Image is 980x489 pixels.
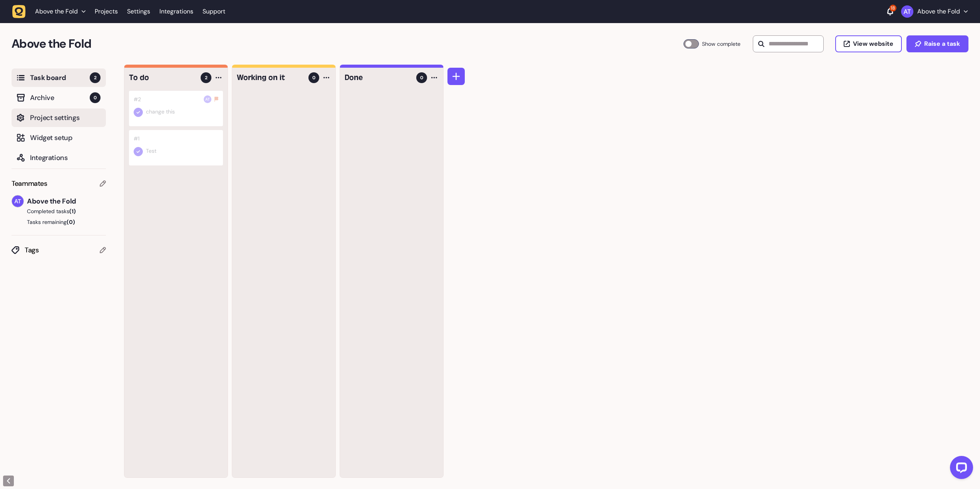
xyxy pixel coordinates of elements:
button: Tasks remaining(0) [12,218,106,226]
div: 18 [890,5,896,12]
span: Project settings [30,112,101,123]
img: Above the Fold [204,95,211,103]
span: Tags [25,245,100,255]
span: 2 [90,72,101,83]
button: Project settings [12,108,106,127]
a: Settings [127,5,150,18]
span: (0) [67,219,75,225]
h4: Working on it [237,72,303,83]
span: 2 [205,74,208,81]
span: Above the Fold [35,8,78,15]
h4: Done [345,72,411,83]
button: Widget setup [12,129,106,147]
span: View website [853,41,893,47]
span: 0 [312,74,315,81]
span: Task board [30,72,90,83]
p: Above the Fold [917,8,960,15]
span: Raise a task [924,41,960,47]
button: Above the Fold [12,5,90,18]
span: Teammates [12,178,47,189]
span: 0 [90,92,101,103]
span: 0 [420,74,423,81]
span: Widget setup [30,132,101,143]
a: Support [203,8,225,15]
a: Projects [95,5,118,18]
button: Task board2 [12,68,106,87]
span: Archive [30,92,90,103]
button: Above the Fold [901,5,968,18]
button: Raise a task [906,35,968,52]
span: (1) [69,208,76,215]
a: Integrations [159,5,193,18]
img: Above the Fold [12,195,23,207]
button: View website [835,35,902,52]
span: Show complete [702,39,740,48]
button: Archive0 [12,88,106,107]
button: Integrations [12,149,106,167]
iframe: LiveChat chat widget [944,453,976,485]
span: Above the Fold [27,196,106,207]
img: Above the Fold [901,5,913,18]
button: Completed tasks(1) [12,207,100,215]
span: Integrations [30,152,101,163]
h2: Above the Fold [12,35,683,53]
h4: To do [129,72,195,83]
